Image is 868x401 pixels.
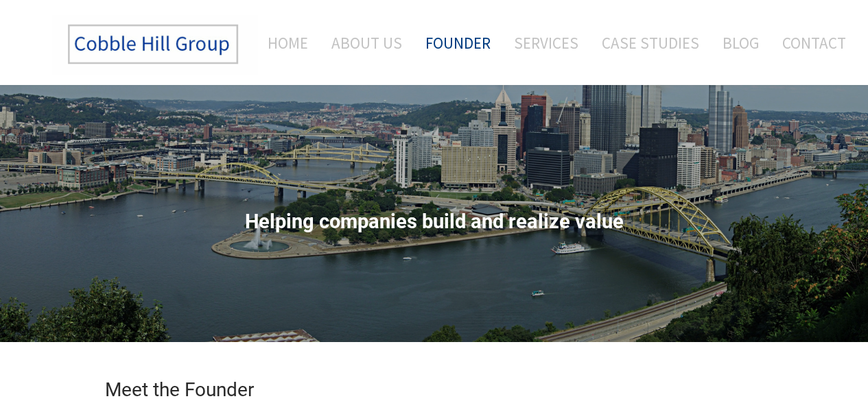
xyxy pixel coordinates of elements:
a: Case Studies [591,14,709,71]
a: About Us [321,14,412,71]
h2: Meet the Founder [105,380,764,400]
img: The Cobble Hill Group LLC [52,14,258,75]
a: Home [247,14,318,71]
a: Services [504,14,589,71]
a: Blog [712,14,769,71]
span: Helping companies build and realize value [245,210,624,233]
a: Contact [772,14,846,71]
a: Founder [415,14,501,71]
